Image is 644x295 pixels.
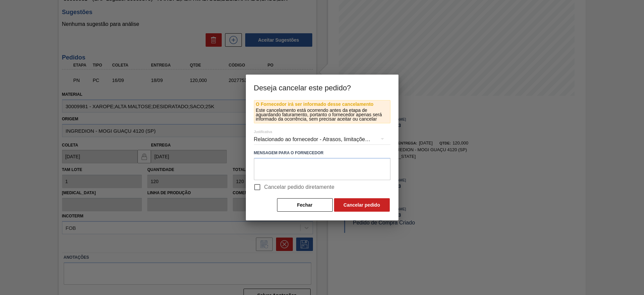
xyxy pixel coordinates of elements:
button: Cancelar pedido [334,198,390,212]
span: Cancelar pedido diretamente [264,183,335,191]
p: Este cancelamento está ocorrendo antes da etapa de aguardando faturamento, portanto o fornecedor ... [256,108,388,121]
h3: Deseja cancelar este pedido? [246,75,398,100]
button: Fechar [277,198,333,212]
div: Relacionado ao fornecedor - Atrasos, limitações de capacidade, etc. [254,130,390,149]
p: O Fornecedor irá ser informado desse cancelamento [256,102,388,107]
label: Mensagem para o Fornecedor [254,148,390,158]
